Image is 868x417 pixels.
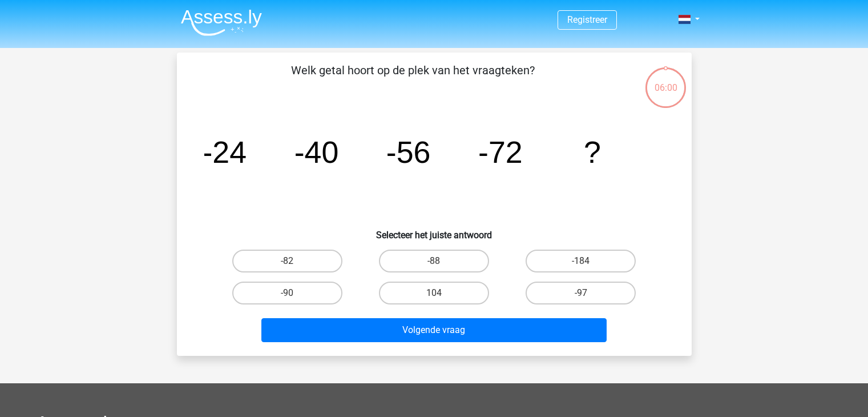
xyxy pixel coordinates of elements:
[195,62,631,96] p: Welk getal hoort op de plek van het vraagteken?
[181,9,262,36] img: Assessly
[386,135,430,169] tspan: -56
[294,135,338,169] tspan: -40
[379,282,489,304] label: 104
[232,250,342,272] label: -82
[478,135,523,169] tspan: -72
[195,220,673,240] h6: Selecteer het juiste antwoord
[567,14,607,25] a: Registreer
[526,282,636,304] label: -97
[584,135,601,169] tspan: ?
[261,318,607,342] button: Volgende vraag
[202,135,247,169] tspan: -24
[379,250,489,272] label: -88
[526,250,636,272] label: -184
[232,282,342,304] label: -90
[644,66,687,95] div: 06:00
